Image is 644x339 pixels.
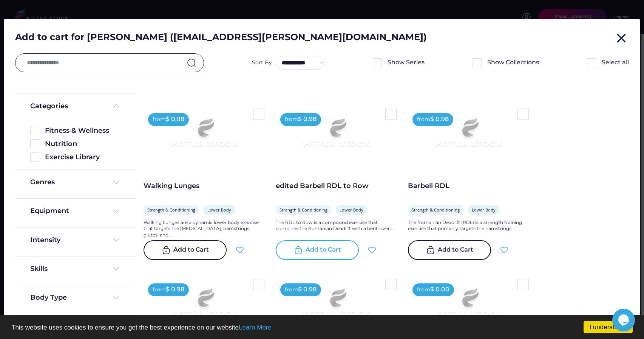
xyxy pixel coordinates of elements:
img: Rectangle%205126.svg [385,109,397,120]
img: Rectangle%205126.svg [517,279,529,290]
img: Rectangle%205126.svg [253,109,264,120]
div: from [285,116,298,123]
img: Rectangle%205126.svg [587,58,596,67]
div: Intensity [30,235,60,245]
div: Show Collections [487,58,539,67]
img: Frame%20%284%29.svg [112,264,121,273]
div: Select all [602,58,629,67]
div: Lower Body [472,207,496,213]
div: Fitness & Wellness [45,126,121,135]
div: Walking Lunges are a dynamic lower body exercise that targets the [MEDICAL_DATA], hamstrings, glu... [144,219,264,238]
div: $ 0.98 [298,285,317,294]
div: Skills [30,264,49,274]
div: from [417,116,430,123]
div: Body Type [30,293,67,302]
div: The Romanian Deadlift (RDL) is a strength training exercise that primarily targets the hamstrings... [408,219,529,232]
img: Rectangle%205126.svg [30,139,39,148]
div: Lower Body [207,207,231,213]
div: Strength & Conditioning [147,207,195,213]
img: Frame%20%284%29.svg [112,235,121,244]
img: Frame%20%284%29.svg [112,178,121,187]
div: $ 0.98 [298,115,317,123]
img: Rectangle%205126.svg [373,58,382,67]
img: Rectangle%205126.svg [517,109,529,120]
div: $ 0.98 [166,285,184,294]
a: I understand! [584,321,633,333]
div: $ 0.98 [430,115,449,123]
div: The RDL to Row is a compound exercise that combines the Romanian Deadlift with a bent-over... [276,219,397,232]
a: Learn More [239,324,272,331]
img: Frame%2079%20%281%29.svg [156,109,252,163]
img: Rectangle%205126.svg [473,58,482,67]
div: Strength & Conditioning [280,207,327,213]
img: bag-tick-2%20%282%29.svg [294,246,303,255]
div: from [417,286,430,294]
img: Frame%2079%20%281%29.svg [288,279,385,333]
div: Exercise Library [45,152,121,162]
div: Lower Body [340,207,363,213]
div: Strength & Conditioning [412,207,460,213]
p: This website uses cookies to ensure you get the best experience on our website [11,324,633,331]
img: Frame%2079%20%281%29.svg [420,109,517,163]
img: Rectangle%205126.svg [30,152,39,162]
img: Frame%2079%20%281%29.svg [288,109,385,163]
div: Genres [30,177,55,187]
div: from [285,286,298,294]
img: Frame%20%284%29.svg [112,207,121,216]
div: Show Series [388,58,425,67]
div: from [153,286,166,294]
img: Frame%2079%20%281%29.svg [420,279,517,333]
img: bag-tick-2%20%283%29.svg [162,246,171,255]
div: Equipment [30,206,69,216]
div: Add to Cart [306,246,341,255]
div: Add to Cart [438,246,473,255]
img: Rectangle%205126.svg [30,126,39,135]
div: Walking Lunges [144,181,264,191]
div: Nutrition [45,139,121,149]
button: close [614,31,629,46]
div: Add to cart for [PERSON_NAME] ([EMAIL_ADDRESS][PERSON_NAME][DOMAIN_NAME]) [15,31,614,48]
img: Frame%20%284%29.svg [112,293,121,302]
div: edited Barbell RDL to Row [276,181,397,191]
img: Frame%2079%20%281%29.svg [156,279,252,333]
img: search-normal.svg [187,58,196,67]
div: $ 0.00 [430,285,449,294]
div: Sort By [252,59,272,67]
img: Frame%20%285%29.svg [112,101,121,110]
img: bag-tick-2%20%283%29.svg [426,246,435,255]
div: from [153,116,166,123]
div: Barbell RDL [408,181,529,191]
iframe: chat widget [612,309,636,331]
div: Add to Cart [173,246,209,255]
img: Rectangle%205126.svg [253,279,264,290]
img: Rectangle%205126.svg [385,279,397,290]
div: $ 0.98 [166,115,184,123]
div: Categories [30,101,68,111]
